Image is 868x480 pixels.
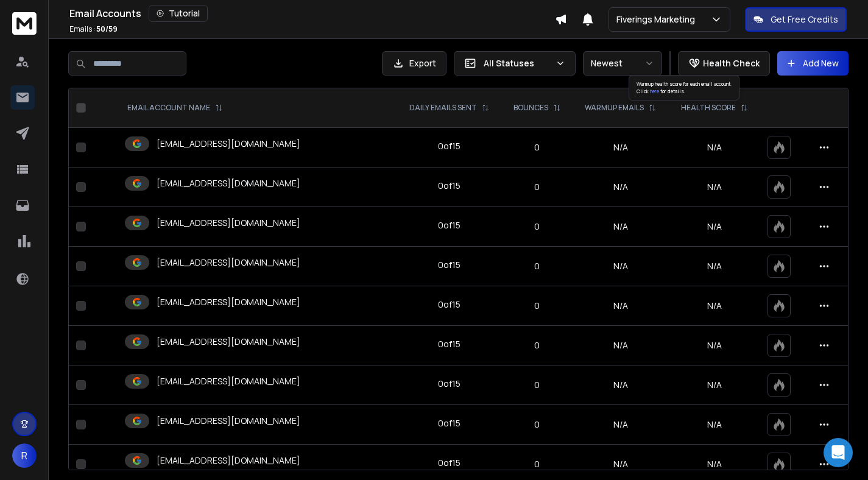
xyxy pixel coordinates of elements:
[616,13,700,26] p: Fiverings Marketing
[509,418,565,431] p: 0
[509,300,565,312] p: 0
[438,259,460,271] div: 0 of 15
[157,415,300,427] p: [EMAIL_ADDRESS][DOMAIN_NAME]
[157,296,300,308] p: [EMAIL_ADDRESS][DOMAIN_NAME]
[509,141,565,154] p: 0
[12,443,37,468] button: R
[676,260,753,272] p: N/A
[69,5,555,22] div: Email Accounts
[703,57,760,69] p: Health Check
[824,438,853,467] div: Open Intercom Messenger
[676,141,753,154] p: N/A
[676,418,753,431] p: N/A
[157,217,300,229] p: [EMAIL_ADDRESS][DOMAIN_NAME]
[573,365,669,405] td: N/A
[583,51,662,76] button: Newest
[509,458,565,470] p: 0
[438,457,460,469] div: 0 of 15
[681,103,736,113] p: HEALTH SCORE
[509,221,565,233] p: 0
[438,180,460,192] div: 0 of 15
[585,103,644,113] p: WARMUP EMAILS
[438,378,460,390] div: 0 of 15
[573,128,669,168] td: N/A
[509,339,565,351] p: 0
[676,221,753,233] p: N/A
[438,219,460,231] div: 0 of 15
[484,57,551,69] p: All Statuses
[157,177,300,189] p: [EMAIL_ADDRESS][DOMAIN_NAME]
[676,300,753,312] p: N/A
[745,7,847,32] button: Get Free Credits
[509,379,565,391] p: 0
[771,13,838,26] p: Get Free Credits
[676,379,753,391] p: N/A
[438,140,460,152] div: 0 of 15
[650,88,659,94] a: here
[513,103,548,113] p: BOUNCES
[149,5,208,22] button: Tutorial
[382,51,446,76] button: Export
[127,103,222,113] div: EMAIL ACCOUNT NAME
[573,405,669,445] td: N/A
[438,338,460,350] div: 0 of 15
[678,51,770,76] button: Health Check
[157,375,300,387] p: [EMAIL_ADDRESS][DOMAIN_NAME]
[438,298,460,311] div: 0 of 15
[573,247,669,286] td: N/A
[409,103,477,113] p: DAILY EMAILS SENT
[438,417,460,429] div: 0 of 15
[573,326,669,365] td: N/A
[777,51,849,76] button: Add New
[509,260,565,272] p: 0
[573,168,669,207] td: N/A
[573,207,669,247] td: N/A
[69,24,118,34] p: Emails :
[676,339,753,351] p: N/A
[509,181,565,193] p: 0
[573,286,669,326] td: N/A
[96,24,118,34] span: 50 / 59
[676,458,753,470] p: N/A
[157,336,300,348] p: [EMAIL_ADDRESS][DOMAIN_NAME]
[676,181,753,193] p: N/A
[157,138,300,150] p: [EMAIL_ADDRESS][DOMAIN_NAME]
[157,454,300,467] p: [EMAIL_ADDRESS][DOMAIN_NAME]
[157,256,300,269] p: [EMAIL_ADDRESS][DOMAIN_NAME]
[637,80,732,94] span: Warmup health score for each email account. Click for details.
